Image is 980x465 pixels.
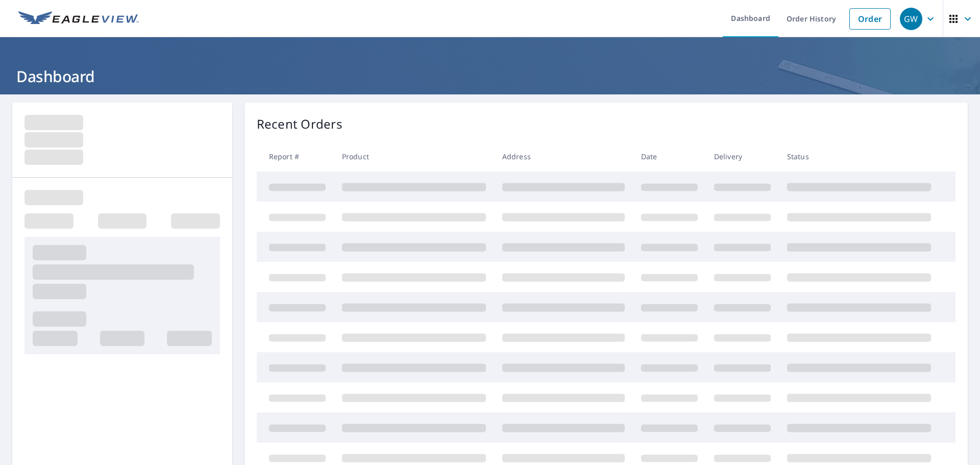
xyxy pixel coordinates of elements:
[257,115,342,133] p: Recent Orders
[12,66,968,87] h1: Dashboard
[334,141,494,172] th: Product
[257,141,334,172] th: Report #
[849,8,891,30] a: Order
[706,141,779,172] th: Delivery
[779,141,939,172] th: Status
[494,141,633,172] th: Address
[900,8,922,30] div: GW
[633,141,706,172] th: Date
[18,11,139,27] img: EV Logo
